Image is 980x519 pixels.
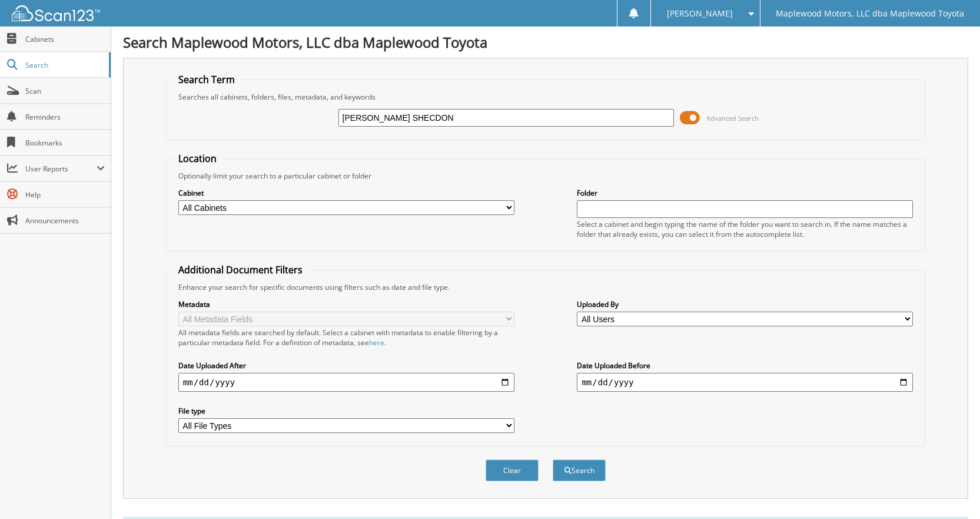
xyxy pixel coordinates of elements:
[178,406,514,416] label: File type
[25,190,105,200] span: Help
[172,263,308,276] legend: Additional Document Filters
[178,299,514,309] label: Metadata
[178,361,514,371] label: Date Uploaded After
[178,373,514,392] input: start
[25,138,105,148] span: Bookmarks
[25,216,105,226] span: Announcements
[25,86,105,96] span: Scan
[706,114,759,123] span: Advanced Search
[172,73,241,86] legend: Search Term
[123,32,968,52] h1: Search Maplewood Motors, LLC dba Maplewood Toyota
[577,188,913,198] label: Folder
[25,112,105,122] span: Reminders
[369,338,384,348] a: here
[25,34,105,44] span: Cabinets
[577,373,913,392] input: end
[178,328,514,348] div: All metadata fields are searched by default. Select a cabinet with metadata to enable filtering b...
[25,164,97,174] span: User Reports
[172,171,919,181] div: Optionally limit your search to a particular cabinet or folder
[577,361,913,371] label: Date Uploaded Before
[172,92,919,102] div: Searches all cabinets, folders, files, metadata, and keywords
[577,299,913,309] label: Uploaded By
[172,152,222,165] legend: Location
[553,460,606,481] button: Search
[486,460,539,481] button: Clear
[178,188,514,198] label: Cabinet
[776,10,964,17] span: Maplewood Motors, LLC dba Maplewood Toyota
[12,5,100,21] img: scan123-logo-white.svg
[667,10,733,17] span: [PERSON_NAME]
[172,282,919,292] div: Enhance your search for specific documents using filters such as date and file type.
[25,60,103,70] span: Search
[577,219,913,239] div: Select a cabinet and begin typing the name of the folder you want to search in. If the name match...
